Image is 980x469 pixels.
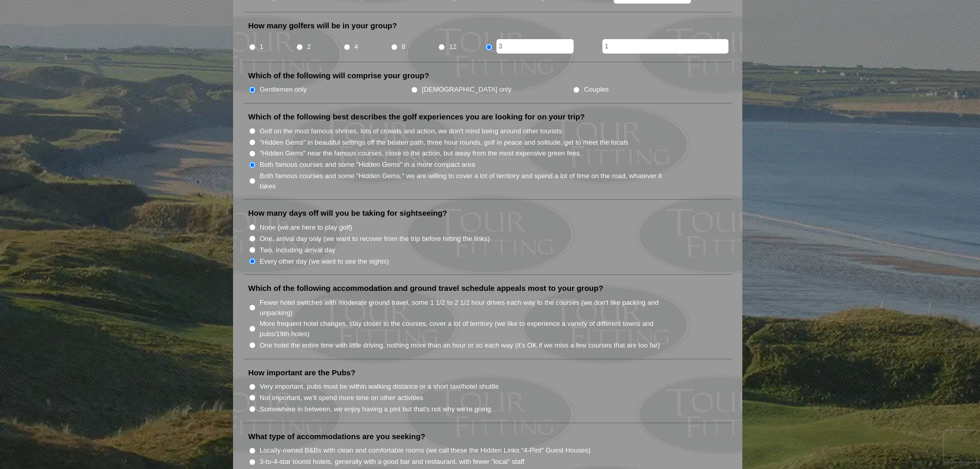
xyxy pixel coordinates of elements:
label: Locally-owned B&Bs with clean and comfortable rooms (we call these the Hidden Links "4-Pint" Gues... [260,445,591,456]
label: 12 [449,42,457,52]
label: Somewhere in between, we enjoy having a pint but that's not why we're going [260,404,491,414]
label: Which of the following best describes the golf experiences you are looking for on your trip? [248,112,585,122]
label: More frequent hotel changes, stay closer to the courses, cover a lot of territory (we like to exp... [260,319,673,339]
label: How many golfers will be in your group? [248,21,397,31]
label: One, arrival day only (we want to recover from the trip before hitting the links) [260,234,490,244]
label: "Hidden Gems" near the famous courses, close to the action, but away from the most expensive gree... [260,148,580,159]
label: [DEMOGRAPHIC_DATA] only [422,84,511,95]
label: "Hidden Gems" in beautiful settings off the beaten path, three hour rounds, golf in peace and sol... [260,137,629,148]
label: Which of the following will comprise your group? [248,71,430,81]
label: Very important, pubs must be within walking distance or a short taxi/hotel shuttle [260,381,499,392]
label: 3-to-4-star tourist hotels, generally with a good bar and restaurant, with fewer "local" staff [260,457,525,467]
label: Not important, we'll spend more time on other activities [260,393,423,403]
input: Other [496,39,574,54]
label: 1 [260,42,263,52]
label: Golf on the most famous shrines, lots of crowds and action, we don't mind being around other tour... [260,126,562,136]
label: 4 [354,42,358,52]
label: 2 [307,42,311,52]
label: Every other day (we want to see the sights) [260,256,389,267]
label: One hotel the entire time with little driving, nothing more than an hour or so each way (it’s OK ... [260,340,660,351]
label: Fewer hotel switches with moderate ground travel, some 1 1/2 to 2 1/2 hour drives each way to the... [260,298,673,318]
label: Couples [584,84,609,95]
label: Which of the following accommodation and ground travel schedule appeals most to your group? [248,283,603,293]
label: None (we are here to play golf) [260,222,352,233]
label: Both famous courses and some "Hidden Gems" in a more compact area [260,160,475,170]
label: What type of accommodations are you seeking? [248,431,425,442]
label: Gentlemen only [260,84,307,95]
label: Two, including arrival day [260,245,335,255]
label: How important are the Pubs? [248,368,355,378]
label: 8 [402,42,405,52]
label: How many days off will you be taking for sightseeing? [248,208,448,218]
input: Additional non-golfers? Please specify # [602,39,728,54]
label: Both famous courses and some "Hidden Gems," we are willing to cover a lot of territory and spend ... [260,171,673,191]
